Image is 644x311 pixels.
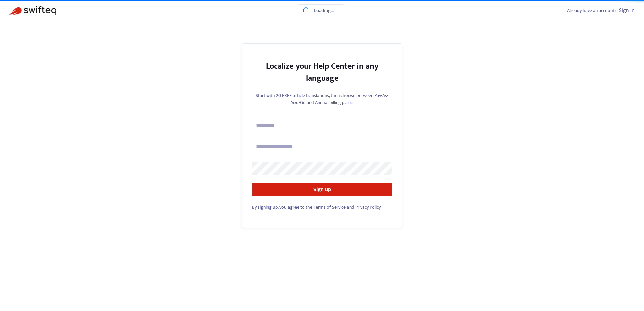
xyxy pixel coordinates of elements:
[252,203,312,211] span: By signing up, you agree to the
[252,204,392,211] div: and
[314,203,346,211] a: Terms of Service
[619,6,635,15] a: Sign in
[567,7,616,14] span: Already have an account?
[355,203,381,211] a: Privacy Policy
[252,92,392,106] p: Start with 20 FREE article translations, then choose between Pay-As-You-Go and Annual billing plans.
[313,185,331,194] strong: Sign up
[9,6,56,15] img: Swifteq
[266,60,378,85] strong: Localize your Help Center in any language
[252,183,392,196] button: Sign up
